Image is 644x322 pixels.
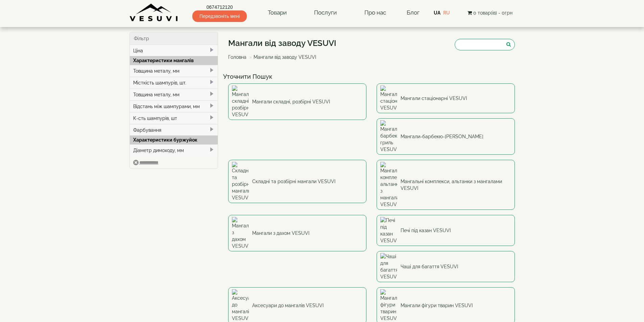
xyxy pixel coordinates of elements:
[228,215,366,251] a: Мангали з дахом VESUVI Мангали з дахом VESUVI
[192,10,247,22] span: Передзвоніть мені
[130,77,218,89] div: Місткість шампурів, шт.
[380,120,397,153] img: Мангали-барбекю-гриль VESUVI
[130,112,218,124] div: К-сть шампурів, шт
[228,83,366,120] a: Мангали складні, розбірні VESUVI Мангали складні, розбірні VESUVI
[130,135,218,144] div: Характеристики буржуйок
[377,118,515,155] a: Мангали-барбекю-гриль VESUVI Мангали-барбекю-[PERSON_NAME]
[130,89,218,100] div: Товщина металу, мм
[228,54,246,60] a: Головна
[130,100,218,112] div: Відстань між шампурами, мм
[130,45,218,56] div: Ціна
[248,54,316,60] li: Мангали від заводу VESUVI
[307,5,343,21] a: Послуги
[473,10,512,16] span: 0 товар(ів) - 0грн
[377,215,515,246] a: Печі під казан VESUVI Печі під казан VESUVI
[380,253,397,280] img: Чаші для багаття VESUVI
[130,65,218,77] div: Товщина металу, мм
[380,162,397,208] img: Мангальні комплекси, альтанки з мангалами VESUVI
[223,73,520,80] h4: Уточнити Пошук
[380,85,397,111] img: Мангали стаціонарні VESUVI
[130,124,218,136] div: Фарбування
[130,56,218,65] div: Характеристики мангалів
[192,4,247,10] a: 0674712120
[443,10,450,16] a: RU
[377,160,515,210] a: Мангальні комплекси, альтанки з мангалами VESUVI Мангальні комплекси, альтанки з мангалами VESUVI
[232,162,249,201] img: Складні та розбірні мангали VESUVI
[129,3,178,22] img: Завод VESUVI
[261,5,293,21] a: Товари
[130,144,218,156] div: Діаметр димоходу, мм
[407,9,420,16] a: Блог
[434,10,440,16] a: UA
[358,5,393,21] a: Про нас
[232,289,249,322] img: Аксесуари до мангалів VESUVI
[380,289,397,322] img: Мангали фігури тварин VESUVI
[228,160,366,203] a: Складні та розбірні мангали VESUVI Складні та розбірні мангали VESUVI
[232,85,249,118] img: Мангали складні, розбірні VESUVI
[130,32,218,45] div: Фільтр
[466,9,515,17] button: 0 товар(ів) - 0грн
[232,217,249,249] img: Мангали з дахом VESUVI
[380,217,397,244] img: Печі під казан VESUVI
[377,251,515,282] a: Чаші для багаття VESUVI Чаші для багаття VESUVI
[377,83,515,113] a: Мангали стаціонарні VESUVI Мангали стаціонарні VESUVI
[228,39,336,48] h1: Мангали від заводу VESUVI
